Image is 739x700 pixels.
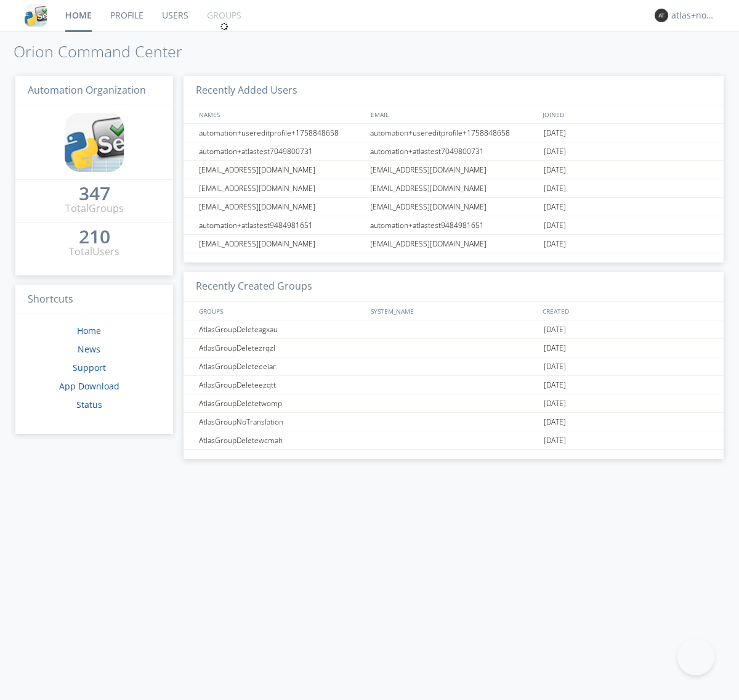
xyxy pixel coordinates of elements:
div: automation+atlastest9484981651 [367,216,541,234]
a: AtlasGroupDeletezrqzl[DATE] [184,339,724,357]
div: [EMAIL_ADDRESS][DOMAIN_NAME] [367,161,541,179]
div: Total Groups [65,201,124,216]
div: AtlasGroupDeletewcmah [196,431,366,449]
a: 210 [79,230,110,245]
img: cddb5a64eb264b2086981ab96f4c1ba7 [25,4,47,26]
span: [DATE] [544,124,566,142]
a: [EMAIL_ADDRESS][DOMAIN_NAME][EMAIL_ADDRESS][DOMAIN_NAME][DATE] [184,161,724,179]
img: cddb5a64eb264b2086981ab96f4c1ba7 [65,113,124,172]
h3: Recently Added Users [184,76,724,106]
span: [DATE] [544,198,566,216]
a: automation+atlastest9484981651automation+atlastest9484981651[DATE] [184,216,724,235]
div: AtlasGroupDeleteeeiar [196,357,366,375]
div: AtlasGroupDeleteezqtt [196,376,366,394]
div: automation+usereditprofile+1758848658 [196,124,366,142]
a: Status [76,399,102,410]
a: automation+atlastest7049800731automation+atlastest7049800731[DATE] [184,142,724,161]
div: automation+usereditprofile+1758848658 [367,124,541,142]
div: [EMAIL_ADDRESS][DOMAIN_NAME] [196,179,366,197]
div: [EMAIL_ADDRESS][DOMAIN_NAME] [196,161,366,179]
div: EMAIL [368,105,539,123]
span: [DATE] [544,320,566,339]
span: [DATE] [544,339,566,357]
div: SYSTEM_NAME [368,302,539,320]
a: News [78,343,100,355]
img: 373638.png [655,9,668,22]
div: AtlasGroupDeletezrqzl [196,339,366,357]
div: atlas+nodispatch [671,9,717,22]
div: automation+atlastest9484981651 [196,216,366,234]
a: AtlasGroupDeleteagxau[DATE] [184,320,724,339]
a: App Download [59,380,119,392]
span: [DATE] [544,142,566,161]
span: Automation Organization [28,83,146,97]
div: 347 [79,187,110,200]
h3: Recently Created Groups [184,272,724,302]
span: [DATE] [544,431,566,450]
div: AtlasGroupDeletetwomp [196,394,366,412]
div: 210 [79,230,110,243]
div: AtlasGroupNoTranslation [196,413,366,431]
div: CREATED [539,302,712,320]
a: AtlasGroupDeleteezqtt[DATE] [184,376,724,394]
div: [EMAIL_ADDRESS][DOMAIN_NAME] [196,235,366,253]
div: [EMAIL_ADDRESS][DOMAIN_NAME] [367,179,541,197]
div: [EMAIL_ADDRESS][DOMAIN_NAME] [367,198,541,216]
span: [DATE] [544,357,566,376]
h3: Shortcuts [15,285,173,315]
a: 347 [79,187,110,201]
span: [DATE] [544,161,566,179]
a: AtlasGroupNoTranslation[DATE] [184,413,724,431]
span: [DATE] [544,216,566,235]
a: [EMAIL_ADDRESS][DOMAIN_NAME][EMAIL_ADDRESS][DOMAIN_NAME][DATE] [184,179,724,198]
span: [DATE] [544,413,566,431]
a: Home [77,325,101,336]
a: Support [73,362,106,373]
a: AtlasGroupDeletewcmah[DATE] [184,431,724,450]
a: AtlasGroupDeleteeeiar[DATE] [184,357,724,376]
div: [EMAIL_ADDRESS][DOMAIN_NAME] [367,235,541,253]
span: [DATE] [544,376,566,394]
iframe: Toggle Customer Support [677,638,714,675]
span: [DATE] [544,179,566,198]
span: [DATE] [544,394,566,413]
div: [EMAIL_ADDRESS][DOMAIN_NAME] [196,198,366,216]
div: automation+atlastest7049800731 [367,142,541,160]
img: spin.svg [220,22,228,31]
div: NAMES [196,105,365,123]
a: [EMAIL_ADDRESS][DOMAIN_NAME][EMAIL_ADDRESS][DOMAIN_NAME][DATE] [184,235,724,253]
span: [DATE] [544,235,566,253]
div: GROUPS [196,302,365,320]
div: JOINED [539,105,712,123]
a: [EMAIL_ADDRESS][DOMAIN_NAME][EMAIL_ADDRESS][DOMAIN_NAME][DATE] [184,198,724,216]
div: Total Users [69,245,119,259]
div: AtlasGroupDeleteagxau [196,320,366,338]
div: automation+atlastest7049800731 [196,142,366,160]
a: automation+usereditprofile+1758848658automation+usereditprofile+1758848658[DATE] [184,124,724,142]
a: AtlasGroupDeletetwomp[DATE] [184,394,724,413]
